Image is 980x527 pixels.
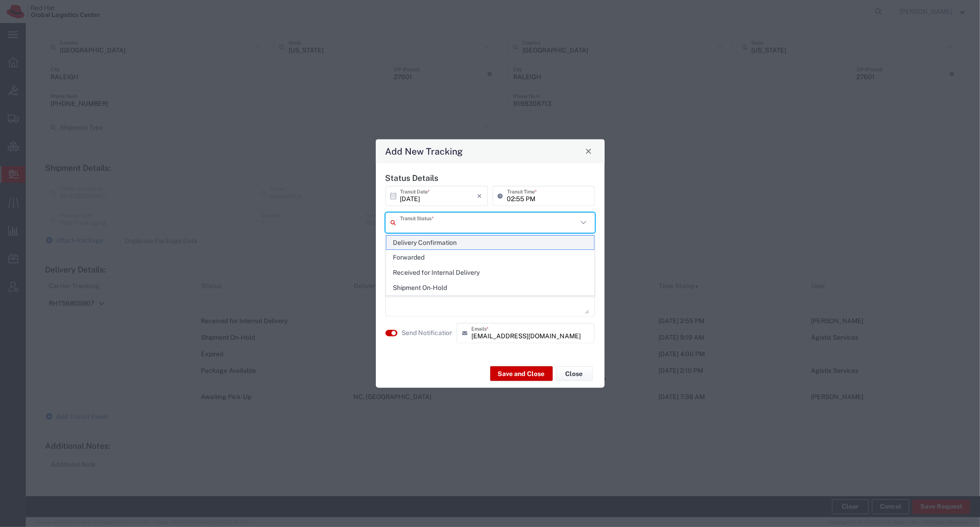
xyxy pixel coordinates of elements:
[386,236,594,250] span: Delivery Confirmation
[402,328,452,338] agx-label: Send Notification
[386,281,594,295] span: Shipment On-Hold
[386,250,594,265] span: Forwarded
[477,188,482,203] i: ×
[402,328,453,338] label: Send Notification
[490,366,553,381] button: Save and Close
[582,145,595,157] button: Close
[386,266,594,280] span: Received for Internal Delivery
[385,145,463,158] h4: Add New Tracking
[556,366,593,381] button: Close
[385,173,595,182] h5: Status Details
